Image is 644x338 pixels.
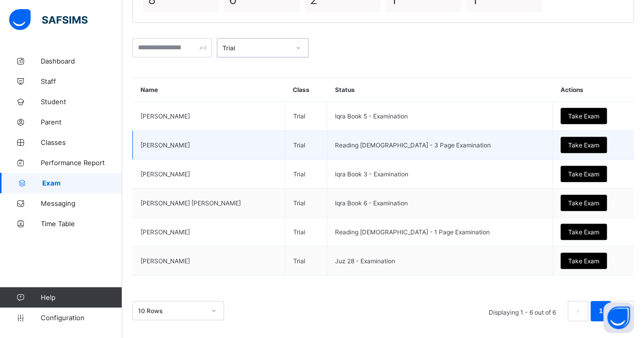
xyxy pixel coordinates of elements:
td: Trial [285,131,327,160]
span: Dashboard [41,57,122,65]
span: Take Exam [568,170,599,178]
td: [PERSON_NAME] [133,131,285,160]
span: Take Exam [568,112,599,120]
span: Configuration [41,314,122,322]
div: 10 Rows [138,307,205,315]
span: Classes [41,138,122,146]
span: Student [41,98,122,106]
button: Open asap [603,302,634,333]
td: Trial [285,247,327,275]
td: Iqra Book 6 - Examination [327,189,553,218]
td: Reading [DEMOGRAPHIC_DATA] - 3 Page Examination [327,131,553,160]
span: Exam [42,179,122,187]
span: Parent [41,118,122,126]
li: 上一页 [568,301,588,321]
th: Actions [552,78,634,102]
td: Iqra Book 5 - Examination [327,102,553,131]
span: Staff [41,77,122,85]
span: Take Exam [568,141,599,149]
td: [PERSON_NAME] [133,102,285,131]
img: safsims [9,9,88,30]
li: 下一页 [613,301,634,321]
td: [PERSON_NAME] [133,247,285,275]
td: Trial [285,102,327,131]
td: [PERSON_NAME] [PERSON_NAME] [133,189,285,218]
button: prev page [568,301,588,321]
div: Trial [222,44,290,52]
th: Name [133,78,285,102]
span: Take Exam [568,228,599,236]
td: Trial [285,218,327,247]
span: Messaging [41,199,122,207]
button: next page [613,301,634,321]
span: Take Exam [568,257,599,265]
span: Take Exam [568,199,599,207]
td: Trial [285,189,327,218]
span: Performance Report [41,159,122,167]
td: Reading [DEMOGRAPHIC_DATA] - 1 Page Examination [327,218,553,247]
td: Trial [285,160,327,189]
a: 1 [596,304,605,318]
td: [PERSON_NAME] [133,218,285,247]
td: Iqra Book 3 - Examination [327,160,553,189]
td: Juz 28 - Examination [327,247,553,275]
li: 1 [591,301,611,321]
th: Status [327,78,553,102]
li: Displaying 1 - 6 out of 6 [481,301,564,321]
th: Class [285,78,327,102]
span: Help [41,293,122,301]
span: Time Table [41,220,122,228]
td: [PERSON_NAME] [133,160,285,189]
